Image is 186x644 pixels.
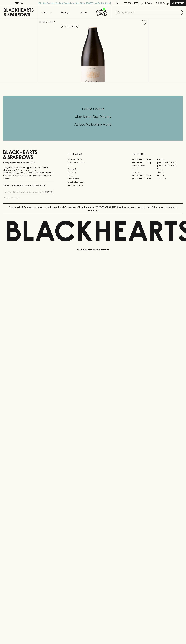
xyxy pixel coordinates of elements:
p: OUR STORES [132,152,183,156]
p: SUBSCRIBE [42,191,53,194]
p: OTHER AREAS [68,152,119,156]
a: Tastings [56,6,74,18]
p: We will never spam you [3,197,54,199]
p: Tastings [61,11,69,14]
a: Bottle Drop FAQ's [68,158,119,161]
p: Subscribe to The Blackhearts Newsletter [3,184,54,187]
a: HOME [39,21,46,23]
a: Careers [68,164,119,167]
p: Shop [42,11,47,14]
p: Checkout [172,2,184,5]
a: SHOP [48,21,53,23]
a: Privacy Policy [68,177,119,180]
a: Brunswick West [132,164,157,167]
a: Fitzroy [157,167,183,170]
a: Elwood [132,167,157,170]
img: 40625.png [37,27,149,82]
p: Login [145,2,152,5]
a: [GEOGRAPHIC_DATA] [157,164,183,167]
h5: Across Melbourne Metro [3,122,183,127]
div: Call to action block [3,96,183,141]
a: [GEOGRAPHIC_DATA] [157,161,183,164]
a: Prahran [157,174,183,177]
button: Shop [37,6,56,18]
p: Blackhearts & Sparrows acknowledges the traditional Custodians of land throughout [GEOGRAPHIC_DAT... [5,206,181,212]
input: e.g. jane@blackheartsandsparrows.com.au [5,190,41,194]
button: Add to wishlist [140,19,147,26]
a: Geelong [157,170,183,174]
h5: Uber Same-Day Delivery [3,114,183,119]
p: It is against the law to sell or supply alcohol to, or to obtain alcohol on behalf of a person un... [3,166,54,179]
a: FAQ's [68,174,119,177]
a: [GEOGRAPHIC_DATA] [132,174,157,177]
button: Add to wishlist [61,25,78,28]
p: 0 [167,2,168,4]
a: [GEOGRAPHIC_DATA] [132,177,157,180]
a: [GEOGRAPHIC_DATA] [132,158,157,161]
input: Try "Pinot noir" [121,10,181,15]
a: [GEOGRAPHIC_DATA] [132,161,157,164]
a: Stores [74,6,93,18]
p: FIND US [14,2,23,5]
p: Wishlist [128,2,138,5]
button: SUBSCRIBE [41,189,54,195]
a: Gift Cards [68,171,119,174]
a: Thornbury [157,177,183,180]
a: Terms & Conditions [68,184,119,187]
a: Business & Bulk Gifting [68,161,119,164]
p: Stores [80,11,87,14]
a: Shipping Information [68,180,119,184]
p: $0.00 [156,2,162,5]
a: Contact Us [68,167,119,171]
a: Braddon [157,158,183,161]
h5: Click & Collect [3,107,183,111]
p: Sibling owned and run since [DATE] [3,161,54,164]
strong: Liquor License #32064953 [29,172,54,174]
a: Fitzroy North [132,170,157,174]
